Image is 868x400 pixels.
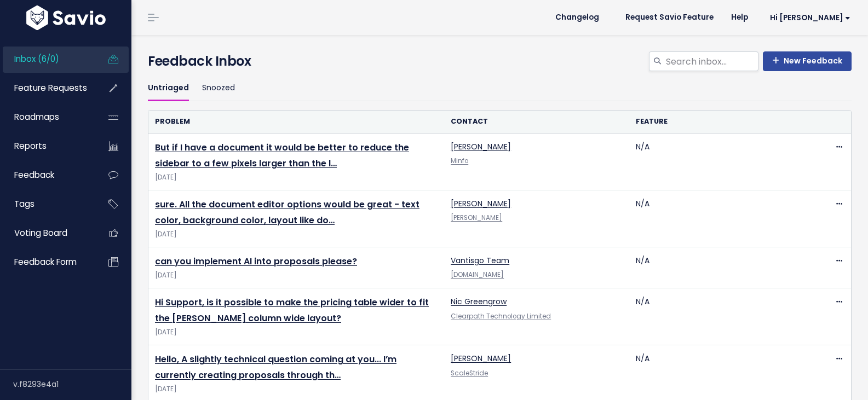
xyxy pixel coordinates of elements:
div: v.f8293e4a1 [13,370,131,398]
span: Feedback [14,169,54,181]
a: Vantisgo Team [451,255,509,266]
a: But if I have a document it would be better to reduce the sidebar to a few pixels larger than the l… [155,141,409,170]
a: Request Savio Feature [617,9,722,26]
ul: Filter feature requests [148,76,852,101]
a: Hi Support, is it possible to make the pricing table wider to fit the [PERSON_NAME] column wide l... [155,296,429,324]
span: Roadmaps [14,111,59,123]
a: [PERSON_NAME] [451,198,511,209]
a: Tags [3,192,91,217]
span: Tags [14,198,35,210]
span: [DATE] [155,229,438,240]
a: Feedback form [3,250,91,275]
span: [DATE] [155,270,438,281]
span: Hi [PERSON_NAME] [770,14,850,22]
a: sure. All the document editor options would be great - text color, background color, layout like do… [155,198,419,227]
a: Roadmaps [3,105,91,130]
span: [DATE] [155,327,438,338]
th: Contact [444,111,629,133]
span: Feedback form [14,256,77,268]
span: [DATE] [155,172,438,183]
a: Feature Requests [3,76,91,101]
td: N/A [629,134,814,190]
td: N/A [629,288,814,345]
a: Help [722,9,757,26]
span: Voting Board [14,227,67,239]
a: Untriaged [148,76,189,101]
span: Inbox (6/0) [14,53,59,65]
td: N/A [629,190,814,247]
span: Changelog [555,14,599,21]
a: [DOMAIN_NAME] [451,270,504,279]
a: Reports [3,134,91,159]
a: Minfo [451,156,468,165]
a: Nic Greengrow [451,296,507,307]
input: Search inbox... [665,51,758,71]
a: Hello, A slightly technical question coming at you... I’m currently creating proposals through th… [155,353,396,381]
a: ScaleStride [451,369,488,378]
a: Snoozed [202,76,235,101]
img: logo-white.9d6f32f41409.svg [24,5,108,30]
h4: Feedback Inbox [148,51,852,71]
a: [PERSON_NAME] [451,213,502,222]
th: Problem [148,111,444,133]
a: Feedback [3,163,91,188]
a: Voting Board [3,221,91,246]
span: [DATE] [155,384,438,395]
a: [PERSON_NAME] [451,353,511,364]
td: N/A [629,247,814,288]
a: [PERSON_NAME] [451,141,511,152]
a: Clearpath Technology Limited [451,312,551,321]
span: Feature Requests [14,82,87,94]
span: Reports [14,140,47,152]
a: Inbox (6/0) [3,47,91,72]
a: can you implement AI into proposals please? [155,255,357,268]
th: Feature [629,111,814,133]
a: Hi [PERSON_NAME] [757,9,859,26]
a: New Feedback [763,51,852,71]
